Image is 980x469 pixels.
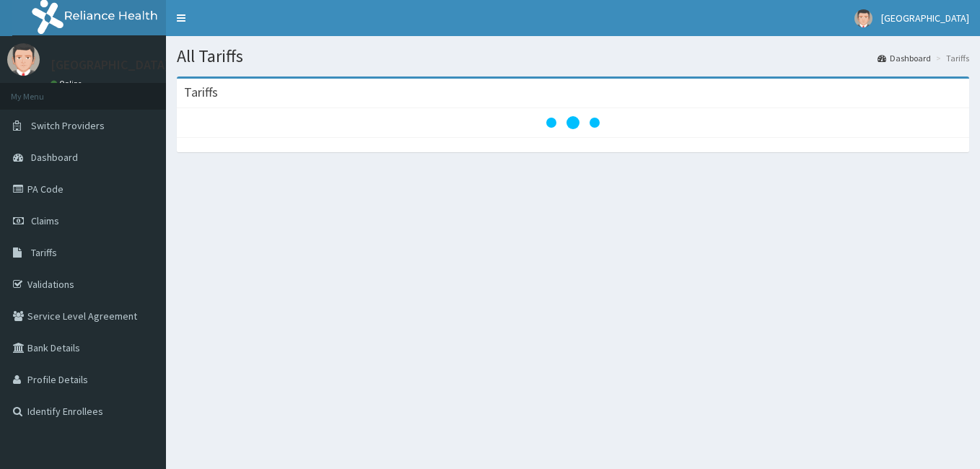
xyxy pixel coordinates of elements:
[51,58,170,71] p: [GEOGRAPHIC_DATA]
[932,52,969,64] li: Tariffs
[544,94,602,152] svg: audio-loading
[184,86,218,99] h3: Tariffs
[878,52,931,64] a: Dashboard
[31,246,57,259] span: Tariffs
[31,214,59,227] span: Claims
[31,151,78,164] span: Dashboard
[854,9,872,27] img: User Image
[881,12,969,25] span: [GEOGRAPHIC_DATA]
[31,119,105,132] span: Switch Providers
[51,79,85,89] a: Online
[7,43,40,76] img: User Image
[177,47,969,66] h1: All Tariffs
